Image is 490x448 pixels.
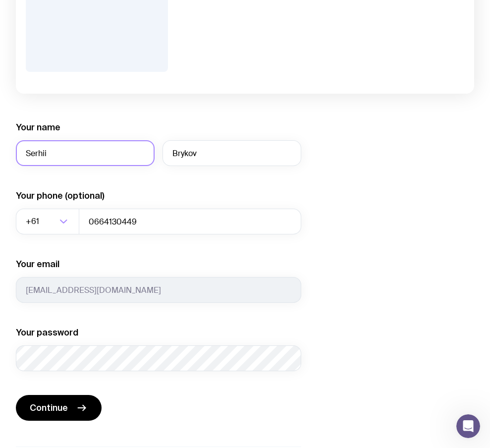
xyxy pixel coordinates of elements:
label: Your password [16,327,78,338]
label: Your email [16,258,59,270]
input: Last name [163,140,301,166]
label: Your phone (optional) [16,190,105,202]
input: 0400123456 [79,209,301,234]
iframe: Intercom live chat [456,414,480,438]
span: +61 [26,209,41,234]
button: Continue [16,395,102,421]
input: First name [16,140,155,166]
label: Your name [16,121,60,133]
div: Search for option [16,209,79,234]
input: Search for option [41,209,56,234]
span: Continue [30,402,68,414]
input: you@email.com [16,277,301,303]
